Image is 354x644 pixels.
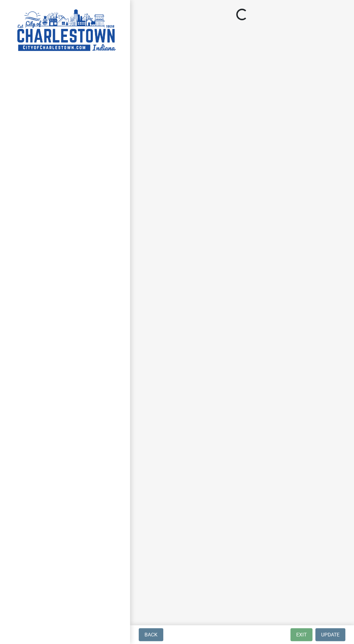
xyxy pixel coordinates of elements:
button: Back [139,628,163,641]
button: Update [315,628,345,641]
span: Back [144,632,157,637]
button: Exit [290,628,312,641]
img: City of Charlestown, Indiana [14,8,118,54]
span: Update [321,632,340,637]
